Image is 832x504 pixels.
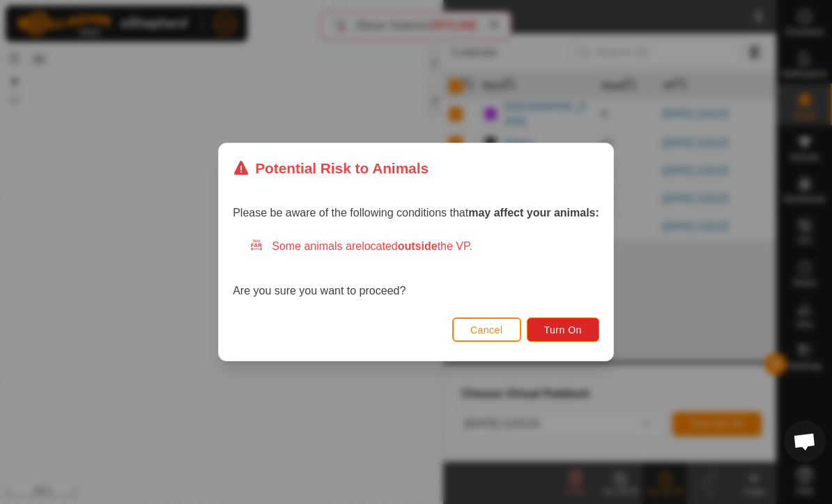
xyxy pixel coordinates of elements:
[784,420,826,462] div: Open chat
[544,324,582,336] span: Turn On
[398,240,438,252] strong: outside
[233,207,599,219] span: Please be aware of the following conditions that
[452,317,521,342] button: Cancel
[468,207,599,219] strong: may affect your animals:
[249,238,599,255] div: Some animals are
[362,240,472,252] span: located the VP.
[527,317,599,342] button: Turn On
[233,157,429,179] div: Potential Risk to Animals
[470,324,503,336] span: Cancel
[233,238,599,299] div: Are you sure you want to proceed?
